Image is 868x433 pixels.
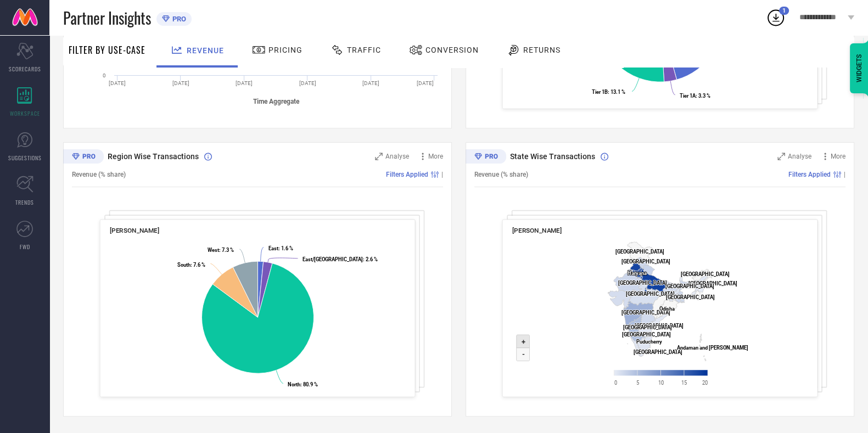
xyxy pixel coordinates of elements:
[20,243,30,251] span: FWD
[621,258,670,265] text: [GEOGRAPHIC_DATA]
[170,15,186,23] span: PRO
[788,153,811,160] span: Analyse
[108,152,199,161] span: Region Wise Transactions
[474,171,528,178] span: Revenue (% share)
[15,198,34,206] span: TRENDS
[109,80,126,86] text: [DATE]
[635,323,684,329] text: [GEOGRAPHIC_DATA]
[614,379,617,385] text: 0
[521,338,525,346] text: +
[8,154,42,162] span: SUGGESTIONS
[522,350,524,358] text: -
[831,153,845,160] span: More
[172,80,189,86] text: [DATE]
[636,339,662,345] text: Puducherry
[177,261,205,267] text: : 7.6 %
[417,80,434,86] text: [DATE]
[63,7,151,29] span: Partner Insights
[782,7,786,14] span: 1
[788,171,831,178] span: Filters Applied
[512,227,562,234] span: [PERSON_NAME]
[375,153,383,160] svg: Zoom
[253,97,300,105] tspan: Time Aggregate
[177,261,191,267] tspan: South
[665,283,714,289] text: [GEOGRAPHIC_DATA]
[288,381,318,387] text: : 80.9 %
[69,43,145,57] span: Filter By Use-Case
[621,310,670,316] text: [GEOGRAPHIC_DATA]
[622,331,671,338] text: [GEOGRAPHIC_DATA]
[303,256,378,262] text: : 2.6 %
[615,249,664,255] text: [GEOGRAPHIC_DATA]
[658,379,664,385] text: 10
[618,280,667,286] text: [GEOGRAPHIC_DATA]
[10,109,40,117] span: WORKSPACE
[626,291,675,297] text: [GEOGRAPHIC_DATA]
[63,149,104,166] div: Premium
[702,379,707,385] text: 20
[428,153,443,160] span: More
[523,46,561,54] span: Returns
[666,294,715,300] text: [GEOGRAPHIC_DATA]
[680,93,696,99] tspan: Tier 1A
[110,227,160,234] span: [PERSON_NAME]
[844,171,845,178] span: |
[680,271,729,277] text: [GEOGRAPHIC_DATA]
[777,153,785,160] svg: Zoom
[268,245,293,251] text: : 1.6 %
[688,280,737,286] text: [GEOGRAPHIC_DATA]
[187,46,224,55] span: Revenue
[347,46,381,54] span: Traffic
[628,270,647,276] text: Haryana
[677,345,748,351] text: Andaman and [PERSON_NAME]
[103,72,106,78] text: 0
[208,247,234,253] text: : 7.3 %
[268,46,303,54] span: Pricing
[681,379,687,385] text: 15
[288,381,300,387] tspan: North
[72,171,126,178] span: Revenue (% share)
[303,256,363,262] tspan: East/[GEOGRAPHIC_DATA]
[592,89,625,95] text: : 13.1 %
[385,153,409,160] span: Analyse
[680,93,710,99] text: : 3.3 %
[623,324,672,330] text: [GEOGRAPHIC_DATA]
[208,247,219,253] tspan: West
[466,149,506,166] div: Premium
[766,8,786,27] div: Open download list
[441,171,443,178] span: |
[636,379,639,385] text: 5
[268,245,278,251] tspan: East
[386,171,428,178] span: Filters Applied
[592,89,608,95] tspan: Tier 1B
[510,152,595,161] span: State Wise Transactions
[634,349,682,355] text: [GEOGRAPHIC_DATA]
[425,46,479,54] span: Conversion
[362,80,379,86] text: [DATE]
[659,306,675,312] text: Odisha
[299,80,316,86] text: [DATE]
[236,80,253,86] text: [DATE]
[9,65,41,73] span: SCORECARDS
